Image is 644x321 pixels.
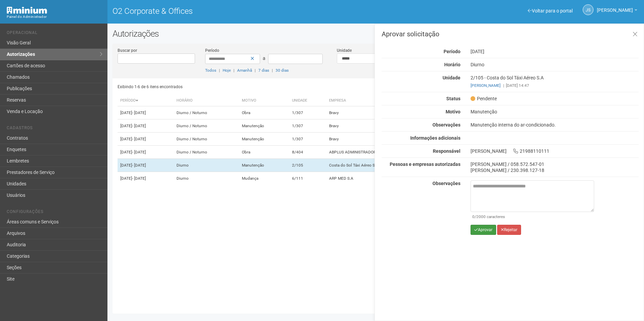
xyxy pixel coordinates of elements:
[289,159,327,172] td: 2/105
[7,7,47,14] img: Minium
[497,225,521,235] button: Rejeitar
[239,159,289,172] td: Manutenção
[382,31,639,37] h3: Aprovar solicitação
[289,172,327,185] td: 6/111
[239,133,289,146] td: Manutenção
[132,150,146,154] span: - [DATE]
[239,146,289,159] td: Obra
[465,62,644,68] div: Diurno
[239,119,289,133] td: Manutenção
[471,96,497,102] span: Pendente
[446,96,460,101] strong: Status
[7,126,102,133] li: Cadastros
[174,159,239,172] td: Diurno
[597,8,637,14] a: [PERSON_NAME]
[326,119,479,133] td: Bravy
[233,68,234,73] span: |
[112,7,371,15] h1: O2 Corporate & Offices
[118,172,174,185] td: [DATE]
[503,83,504,88] span: |
[465,75,644,88] div: 2/105 - Costa do Sol Táxi Aéreo S.A
[289,95,327,106] th: Unidade
[326,95,479,106] th: Empresa
[471,82,639,88] div: [DATE] 14:47
[432,181,460,186] strong: Observações
[219,68,220,73] span: |
[205,68,216,73] a: Todos
[326,146,479,159] td: ABPLUS ADMINISTRADORA DE BENEFÍCIOS
[7,30,102,37] li: Operacional
[132,176,146,181] span: - [DATE]
[237,68,252,73] a: Amanhã
[471,167,639,173] div: [PERSON_NAME] / 230.398.127-18
[465,48,644,55] div: [DATE]
[174,119,239,133] td: Diurno / Noturno
[289,106,327,119] td: 1/307
[174,133,239,146] td: Diurno / Noturno
[258,68,269,73] a: 7 dias
[276,68,289,73] a: 30 dias
[337,47,352,53] label: Unidade
[132,163,146,168] span: - [DATE]
[118,146,174,159] td: [DATE]
[118,119,174,133] td: [DATE]
[326,159,479,172] td: Costa do Sol Táxi Aéreo S.A
[7,14,102,20] div: Painel do Administrador
[583,4,593,15] a: JS
[528,8,573,13] a: Voltar para o portal
[472,214,592,220] div: /2000 caracteres
[471,83,501,88] a: [PERSON_NAME]
[118,106,174,119] td: [DATE]
[239,172,289,185] td: Mudança
[174,106,239,119] td: Diurno / Noturno
[112,29,639,39] h2: Autorizações
[444,62,460,67] strong: Horário
[446,109,460,114] strong: Motivo
[239,95,289,106] th: Motivo
[255,68,256,73] span: |
[465,148,644,154] div: [PERSON_NAME] 21988110111
[289,119,327,133] td: 1/307
[118,47,137,53] label: Buscar por
[443,75,460,80] strong: Unidade
[410,135,460,141] strong: Informações adicionais
[326,106,479,119] td: Bravy
[118,82,374,92] div: Exibindo 1-6 de 6 itens encontrados
[471,225,496,235] button: Aprovar
[390,162,460,167] strong: Pessoas e empresas autorizadas
[272,68,273,73] span: |
[205,47,219,53] label: Período
[132,110,146,115] span: - [DATE]
[7,209,102,216] li: Configurações
[174,146,239,159] td: Diurno / Noturno
[132,137,146,141] span: - [DATE]
[239,106,289,119] td: Obra
[326,133,479,146] td: Bravy
[326,172,479,185] td: ARP MED S.A
[597,1,633,13] span: Jeferson Souza
[263,56,265,61] span: a
[628,27,642,42] a: Fechar
[118,95,174,106] th: Período
[118,133,174,146] td: [DATE]
[132,123,146,128] span: - [DATE]
[465,122,644,128] div: Manutenção interna do ar-condicionado.
[471,161,639,167] div: [PERSON_NAME] / 058.572.547-01
[465,109,644,115] div: Manutenção
[472,214,475,219] span: 0
[223,68,231,73] a: Hoje
[433,148,460,154] strong: Responsável
[444,49,460,54] strong: Período
[432,122,460,128] strong: Observações
[118,159,174,172] td: [DATE]
[174,172,239,185] td: Diurno
[289,146,327,159] td: 8/404
[289,133,327,146] td: 1/307
[174,95,239,106] th: Horário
